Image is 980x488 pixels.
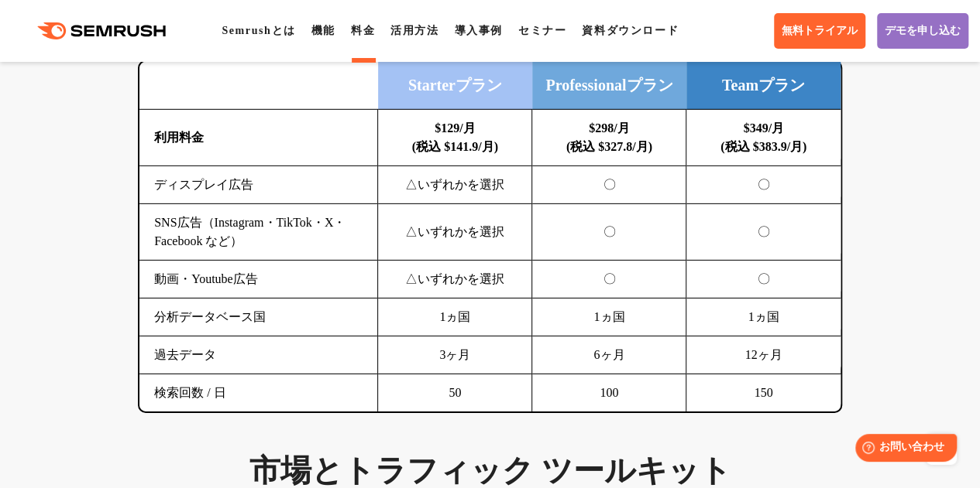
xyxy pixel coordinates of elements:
[566,121,652,153] b: $298/月 (税込 $327.8/月)
[582,25,679,36] a: 資料ダウンロード
[378,374,532,412] td: 50
[222,25,295,36] a: Semrushとは
[139,166,378,204] td: ディスプレイ広告
[378,166,532,204] td: △いずれかを選択
[686,62,841,110] td: Teamプラン
[842,428,963,471] iframe: Help widget launcher
[139,204,378,261] td: SNS広告（Instagram・TikTok・X・Facebook など）
[311,25,335,36] a: 機能
[686,166,841,204] td: 〇
[532,62,686,110] td: Professionalプラン
[532,336,686,374] td: 6ヶ月
[532,261,686,299] td: 〇
[351,25,375,36] a: 料金
[532,204,686,261] td: 〇
[720,121,806,153] b: $349/月 (税込 $383.9/月)
[532,166,686,204] td: 〇
[518,25,566,36] a: セミナー
[885,24,961,38] span: デモを申し込む
[686,336,841,374] td: 12ヶ月
[378,62,532,110] td: Starterプラン
[378,204,532,261] td: △いずれかを選択
[686,299,841,336] td: 1ヵ国
[390,25,438,36] a: 活用方法
[139,299,378,336] td: 分析データベース国
[686,204,841,261] td: 〇
[139,261,378,299] td: 動画・Youtube広告
[378,261,532,299] td: △いずれかを選択
[782,24,858,38] span: 無料トライアル
[686,261,841,299] td: 〇
[412,121,498,153] b: $129/月 (税込 $141.9/月)
[378,336,532,374] td: 3ヶ月
[139,336,378,374] td: 過去データ
[139,374,378,412] td: 検索回数 / 日
[532,299,686,336] td: 1ヵ国
[686,374,841,412] td: 150
[532,374,686,412] td: 100
[454,25,502,36] a: 導入事例
[154,131,204,144] b: 利用料金
[378,299,532,336] td: 1ヵ国
[774,13,865,49] a: 無料トライアル
[877,13,968,49] a: デモを申し込む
